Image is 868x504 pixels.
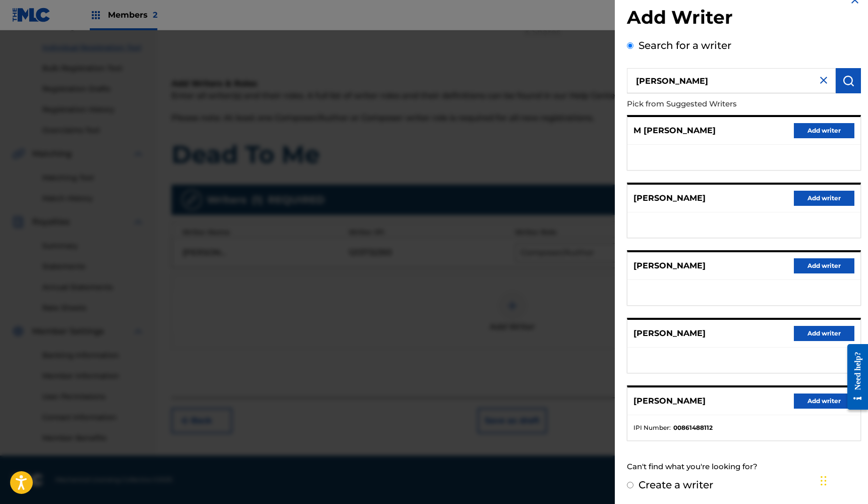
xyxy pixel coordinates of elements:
[633,125,716,137] p: M [PERSON_NAME]
[818,456,868,504] iframe: Chat Widget
[633,260,706,272] p: [PERSON_NAME]
[794,123,854,138] button: Add writer
[627,456,861,478] div: Can't find what you're looking for?
[12,8,51,22] img: MLC Logo
[794,191,854,206] button: Add writer
[627,6,861,32] h2: Add Writer
[794,394,854,409] button: Add writer
[842,75,854,87] img: Search Works
[639,479,713,491] label: Create a writer
[108,9,157,21] span: Members
[633,327,706,340] p: [PERSON_NAME]
[633,423,671,432] span: IPI Number :
[633,192,706,204] p: [PERSON_NAME]
[821,466,827,496] div: Drag
[818,74,830,86] img: close
[627,68,836,93] input: Search writer's name or IPI Number
[794,258,854,273] button: Add writer
[633,395,706,407] p: [PERSON_NAME]
[794,326,854,341] button: Add writer
[639,39,731,51] label: Search for a writer
[673,423,713,432] strong: 00861488112
[627,93,803,115] p: Pick from Suggested Writers
[90,9,102,21] img: Top Rightsholders
[153,10,157,20] span: 2
[840,334,868,420] iframe: Resource Center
